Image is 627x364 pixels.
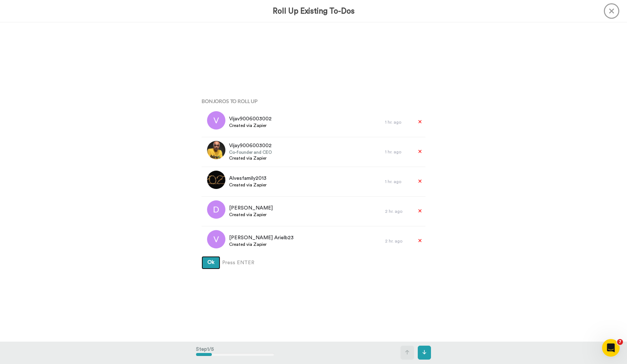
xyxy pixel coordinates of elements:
div: 2 hr. ago [385,238,411,244]
img: v.png [207,230,225,248]
span: Created via Zapier [229,123,272,128]
div: 2 hr. ago [385,208,411,214]
span: Created via Zapier [229,155,272,161]
span: [PERSON_NAME] Arielb23 [229,234,294,241]
h4: Bonjoros To Roll Up [202,98,425,104]
img: a9fc4e05-1bab-44d7-9791-f7b14ceb4f7d.jpg [207,141,225,159]
img: d.png [207,200,225,219]
span: 7 [617,339,623,345]
div: Step 1 / 5 [196,342,274,363]
span: Co-founder and CEO [229,149,272,155]
iframe: Intercom live chat [602,339,620,357]
div: 1 hr. ago [385,149,411,155]
h3: Roll Up Existing To-Dos [273,7,355,15]
span: Ok [207,260,214,265]
span: Press ENTER [222,259,254,266]
span: Vijay9006003002 [229,142,272,149]
span: Created via Zapier [229,212,273,218]
div: 1 hr. ago [385,119,411,125]
span: Alvesfamily2013 [229,175,267,182]
button: Ok [202,256,220,269]
span: Vijav9006003002 [229,115,272,123]
div: 1 hr. ago [385,179,411,185]
span: Created via Zapier [229,182,267,188]
img: v.png [207,111,225,130]
img: d532d75f-bb9b-44e6-a440-59e6dce39db2.jpg [207,171,225,189]
span: Created via Zapier [229,241,294,247]
span: [PERSON_NAME] [229,204,273,212]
